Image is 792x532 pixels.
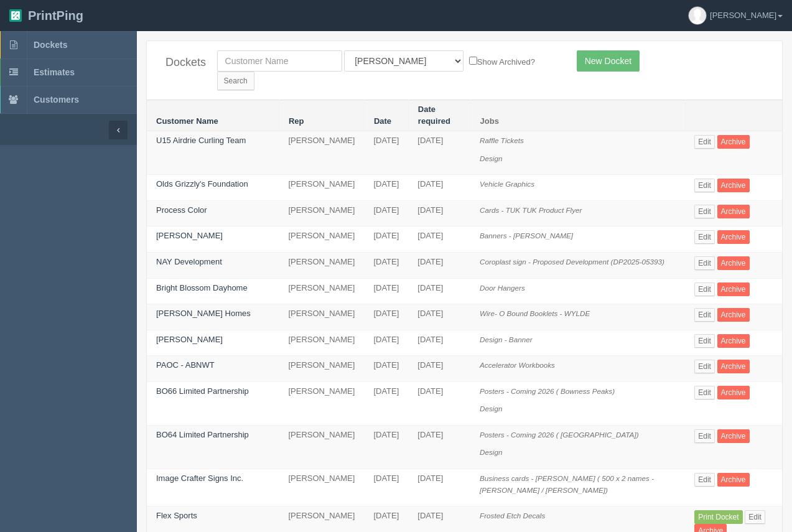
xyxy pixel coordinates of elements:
i: Posters - Coming 2026 ( [GEOGRAPHIC_DATA]) [480,431,638,439]
a: NAY Development [156,257,222,266]
td: [DATE] [408,131,470,175]
a: [PERSON_NAME] [156,231,223,240]
a: Customer Name [156,116,218,126]
a: Print Docket [694,510,742,524]
a: Edit [694,135,715,149]
a: Edit [694,429,715,443]
td: [DATE] [408,425,470,469]
i: Design - Banner [480,335,532,343]
span: Estimates [34,67,75,77]
img: logo-3e63b451c926e2ac314895c53de4908e5d424f24456219fb08d385ab2e579770.png [9,9,22,22]
i: Door Hangers [480,284,525,292]
td: [PERSON_NAME] [279,252,364,278]
a: Edit [745,510,765,524]
td: [DATE] [408,304,470,330]
a: [PERSON_NAME] [156,335,223,344]
a: Archive [717,473,750,487]
td: [DATE] [364,131,408,175]
td: [DATE] [364,469,408,506]
a: Archive [717,282,750,296]
td: [PERSON_NAME] [279,226,364,253]
a: Edit [694,334,715,348]
a: BO64 Limited Partnership [156,430,249,439]
td: [DATE] [364,175,408,201]
a: Archive [717,360,750,373]
td: [DATE] [364,226,408,253]
td: [PERSON_NAME] [279,200,364,226]
a: Edit [694,179,715,192]
td: [DATE] [408,278,470,304]
td: [DATE] [364,425,408,469]
td: [PERSON_NAME] [279,175,364,201]
a: Image Crafter Signs Inc. [156,474,243,483]
td: [PERSON_NAME] [279,304,364,330]
td: [PERSON_NAME] [279,356,364,382]
a: Archive [717,429,750,443]
a: Archive [717,256,750,270]
span: Dockets [34,40,67,50]
td: [PERSON_NAME] [279,330,364,356]
i: Design [480,154,502,162]
a: Edit [694,282,715,296]
img: avatar_default-7531ab5dedf162e01f1e0bb0964e6a185e93c5c22dfe317fb01d7f8cd2b1632c.jpg [689,7,706,24]
a: Archive [717,386,750,399]
td: [DATE] [408,252,470,278]
a: [PERSON_NAME] Homes [156,309,251,318]
a: Rep [289,116,304,126]
td: [DATE] [408,469,470,506]
a: Edit [694,256,715,270]
td: [DATE] [408,381,470,425]
i: Design [480,448,502,456]
a: Archive [717,334,750,348]
td: [DATE] [408,200,470,226]
td: [DATE] [408,330,470,356]
td: [DATE] [364,200,408,226]
td: [DATE] [408,226,470,253]
i: Vehicle Graphics [480,180,534,188]
a: U15 Airdrie Curling Team [156,136,246,145]
td: [PERSON_NAME] [279,425,364,469]
td: [PERSON_NAME] [279,381,364,425]
a: Olds Grizzly's Foundation [156,179,248,189]
i: Banners - [PERSON_NAME] [480,231,573,240]
a: Edit [694,230,715,244]
i: Raffle Tickets [480,136,524,144]
th: Jobs [470,100,685,131]
td: [PERSON_NAME] [279,469,364,506]
i: Frosted Etch Decals [480,511,545,520]
input: Search [217,72,254,90]
i: Business cards - [PERSON_NAME] ( 500 x 2 names -[PERSON_NAME] / [PERSON_NAME]) [480,474,654,494]
td: [DATE] [408,175,470,201]
a: Archive [717,205,750,218]
td: [DATE] [364,252,408,278]
i: Coroplast sign - Proposed Development (DP2025-05393) [480,258,664,266]
a: Edit [694,473,715,487]
td: [DATE] [364,381,408,425]
a: Archive [717,179,750,192]
a: Date required [418,105,450,126]
h4: Dockets [165,57,198,69]
a: Archive [717,135,750,149]
td: [DATE] [364,304,408,330]
td: [DATE] [408,356,470,382]
label: Show Archived? [469,54,535,68]
td: [DATE] [364,330,408,356]
a: PAOC - ABNWT [156,360,215,370]
a: New Docket [577,50,640,72]
i: Design [480,404,502,413]
td: [DATE] [364,356,408,382]
i: Cards - TUK TUK Product Flyer [480,206,582,214]
td: [PERSON_NAME] [279,278,364,304]
a: Date [374,116,391,126]
span: Customers [34,95,79,105]
a: BO66 Limited Partnership [156,386,249,396]
td: [PERSON_NAME] [279,131,364,175]
a: Process Color [156,205,207,215]
a: Edit [694,205,715,218]
a: Edit [694,360,715,373]
input: Customer Name [217,50,342,72]
i: Accelerator Workbooks [480,361,555,369]
i: Posters - Coming 2026 ( Bowness Peaks) [480,387,615,395]
a: Edit [694,308,715,322]
i: Wire- O Bound Booklets - WYLDE [480,309,590,317]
